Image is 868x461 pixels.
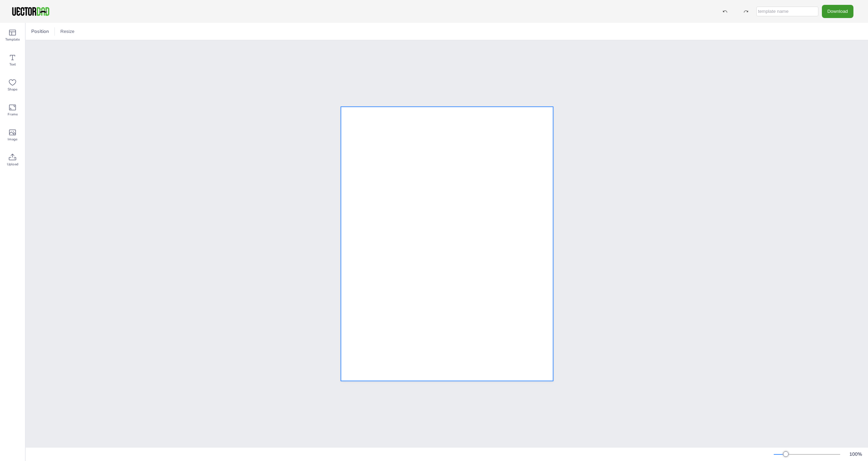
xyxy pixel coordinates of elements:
span: Shape [8,87,17,92]
span: Template [5,37,20,42]
span: Image [8,137,17,142]
input: template name [756,7,818,16]
button: Resize [58,26,77,37]
span: Upload [7,162,18,167]
img: VectorDad-1.png [11,6,50,17]
button: Download [822,5,853,18]
span: Text [9,62,16,67]
span: Frame [8,112,18,117]
span: Position [30,28,50,35]
div: 100 % [847,451,864,458]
